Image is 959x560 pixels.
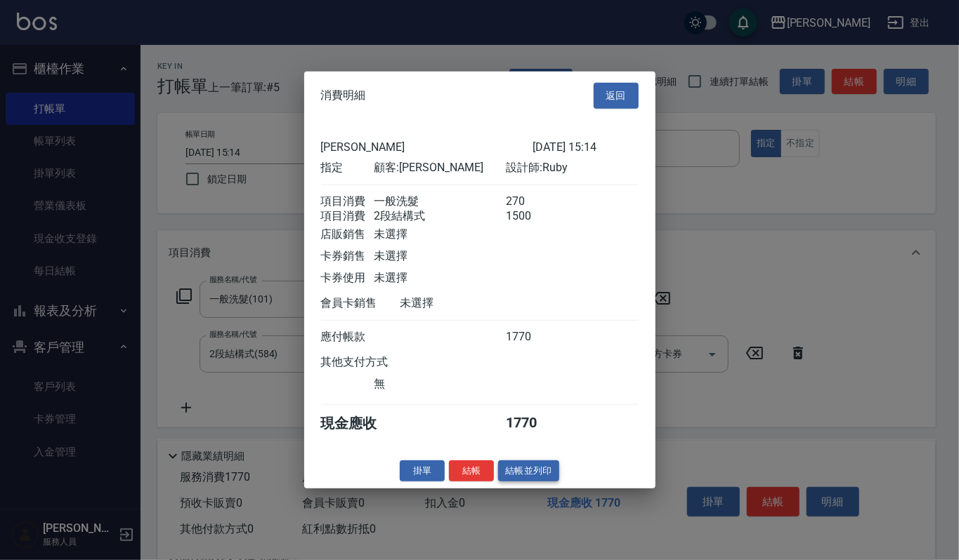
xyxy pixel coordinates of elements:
div: 1500 [506,208,559,223]
div: 項目消費 [321,194,374,208]
button: 掛單 [400,460,445,481]
div: 現金應收 [321,413,400,432]
button: 結帳並列印 [498,460,559,481]
div: 卡券銷售 [321,248,374,263]
div: 2段結構式 [374,208,506,223]
div: 其他支付方式 [321,354,427,369]
span: 消費明細 [321,88,366,102]
div: 項目消費 [321,208,374,223]
div: 卡券使用 [321,270,374,285]
div: 1770 [506,413,559,432]
div: 未選擇 [374,227,506,241]
div: 未選擇 [374,270,506,285]
button: 結帳 [449,460,494,481]
div: 未選擇 [374,248,506,263]
div: 一般洗髮 [374,194,506,208]
div: 未選擇 [400,295,533,310]
div: 店販銷售 [321,227,374,241]
div: 顧客: [PERSON_NAME] [374,160,506,175]
div: [PERSON_NAME] [321,140,533,153]
div: 指定 [321,160,374,175]
div: [DATE] 15:14 [533,140,639,153]
div: 無 [374,376,506,391]
div: 270 [506,194,559,208]
div: 1770 [506,329,559,344]
div: 會員卡銷售 [321,295,400,310]
div: 設計師: Ruby [506,160,638,175]
button: 返回 [594,83,639,109]
div: 應付帳款 [321,329,374,344]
